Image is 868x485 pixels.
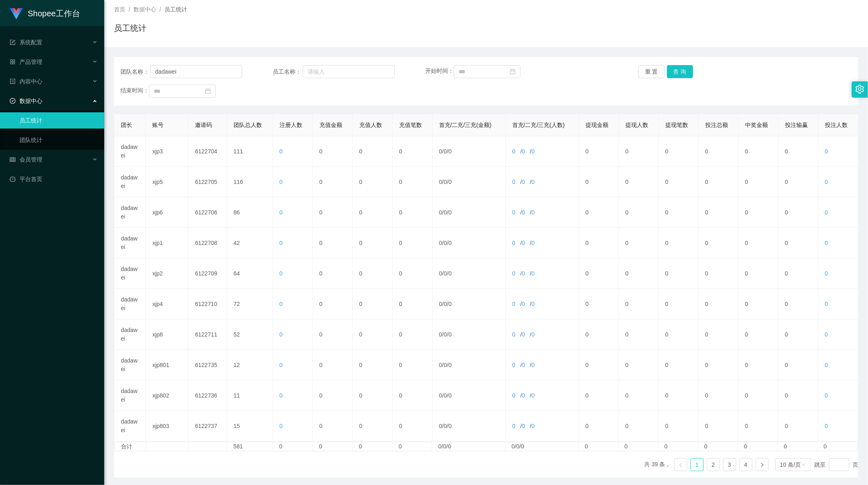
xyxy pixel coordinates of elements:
td: dadawei [114,350,146,380]
td: 6122736 [188,380,227,411]
td: 0 [619,411,659,441]
td: 0 [579,411,619,441]
span: 0 [825,179,828,185]
td: 0 [699,380,739,411]
td: 0 [393,411,433,441]
span: 0 [825,362,828,368]
span: 0 [825,423,828,429]
td: 0 [619,319,659,350]
span: 团队总人数 [234,122,262,128]
td: / / [506,136,579,167]
td: dadawei [114,167,146,197]
li: 2 [707,458,720,471]
span: 0 [280,301,283,307]
span: 0 [444,240,447,246]
td: 6122711 [188,319,227,350]
td: 0 [739,350,778,380]
span: 0 [448,331,452,338]
td: 0 [659,319,699,350]
span: 0 [448,301,452,307]
td: 6122708 [188,228,227,258]
td: 0 [313,228,353,258]
td: 0 [739,228,778,258]
td: 0 [699,258,739,289]
td: 0 [619,289,659,319]
button: 重 置 [638,65,665,78]
i: 图标: profile [10,79,15,84]
span: 团队名称： [120,68,150,76]
td: 0 [739,289,778,319]
span: 0 [825,392,828,399]
td: 0 [353,442,393,451]
span: 0 [512,301,516,307]
a: 1 [691,459,703,471]
span: 开始时间： [425,68,454,74]
span: 0 [825,209,828,216]
span: 0 [522,240,525,246]
span: 充值人数 [359,122,382,128]
td: 0 [353,167,393,197]
td: 0 [778,167,818,197]
span: 0 [439,301,442,307]
td: / / [506,228,579,258]
td: 0 [393,380,433,411]
td: 0 [659,350,699,380]
span: 员工名称： [273,68,302,76]
span: 0 [448,392,452,399]
td: dadawei [114,228,146,258]
i: 图标: check-circle-o [10,98,15,104]
td: 0 [778,411,818,441]
td: 0 [619,228,659,258]
td: dadawei [114,258,146,289]
td: 0 [739,380,778,411]
span: 0 [444,148,447,155]
td: 0 [313,197,353,228]
span: 0 [448,423,452,429]
td: 合计 [115,442,146,451]
td: 0 [353,136,393,167]
td: 0 [619,350,659,380]
span: 0 [531,209,535,216]
i: 图标: table [10,157,15,162]
td: 6122737 [188,411,227,441]
td: / / [506,289,579,319]
i: 图标: calendar [205,88,211,94]
td: 0 [739,258,778,289]
td: 0 [739,197,778,228]
td: 0 [659,228,699,258]
td: 0 [659,380,699,411]
span: 内容中心 [10,78,42,85]
span: 0 [512,331,516,338]
span: 数据中心 [133,6,156,13]
td: 0 [353,350,393,380]
span: 0 [444,301,447,307]
td: 52 [227,319,273,350]
td: 0 [579,380,619,411]
span: 团长 [121,122,132,128]
td: xjp801 [146,350,188,380]
span: 充值金额 [319,122,342,128]
td: 6122705 [188,167,227,197]
td: 0 [659,136,699,167]
td: 11 [227,380,273,411]
span: 0 [280,362,283,368]
span: 0 [825,331,828,338]
td: 0 [699,411,739,441]
span: 0 [512,392,516,399]
td: dadawei [114,289,146,319]
td: 0 [393,442,433,451]
td: 0 [778,380,818,411]
span: 0 [825,301,828,307]
td: 42 [227,228,273,258]
span: 0 [522,392,525,399]
span: 0 [531,240,535,246]
td: 0 [699,136,739,167]
span: 0 [439,392,442,399]
span: 0 [531,362,535,368]
span: 0 [531,392,535,399]
i: 图标: calendar [510,69,516,74]
span: 0 [522,179,525,185]
span: 0 [512,270,516,277]
span: 账号 [152,122,164,128]
td: 0 [739,319,778,350]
